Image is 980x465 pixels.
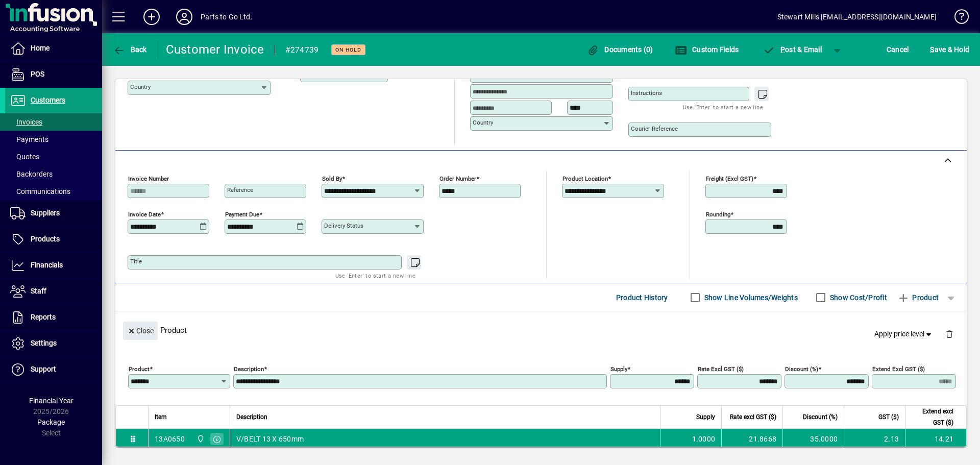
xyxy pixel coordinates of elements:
span: Extend excl GST ($) [912,406,953,428]
div: 13A0650 [155,434,185,444]
span: On hold [335,46,361,53]
button: Back [110,40,150,59]
button: Profile [168,8,201,26]
span: Invoices [10,118,42,126]
mat-label: Order number [439,175,476,182]
span: Package [37,418,65,426]
div: #274739 [285,42,319,58]
label: Show Line Volumes/Weights [702,292,798,303]
span: Rate excl GST ($) [730,411,776,423]
mat-label: Supply [610,365,627,373]
button: Post & Email [757,40,827,59]
span: 1.0000 [692,434,716,444]
span: Cancel [887,41,909,58]
mat-label: Payment due [225,211,259,218]
span: Item [155,411,167,423]
span: Description [236,411,267,423]
mat-label: Rounding [706,211,730,218]
a: Staff [5,279,102,304]
mat-hint: Use 'Enter' to start a new line [683,101,763,113]
span: Home [31,44,50,52]
span: Reports [31,313,56,321]
span: V/BELT 13 X 650mm [236,434,304,444]
a: POS [5,62,102,87]
div: Product [115,311,967,349]
span: Product History [616,289,668,306]
mat-label: Invoice date [128,211,161,218]
mat-label: Rate excl GST ($) [698,365,744,373]
button: Close [123,322,158,340]
a: Support [5,357,102,382]
span: Quotes [10,153,39,161]
app-page-header-button: Back [102,40,158,59]
mat-label: Description [234,365,264,373]
td: 14.21 [905,429,966,449]
a: Reports [5,305,102,330]
span: Documents (0) [587,45,653,54]
span: Backorders [10,170,53,178]
button: Product History [612,288,672,307]
td: 35.0000 [782,429,844,449]
a: Suppliers [5,201,102,226]
mat-label: Courier Reference [631,125,678,132]
span: Settings [31,339,57,347]
button: Custom Fields [672,40,742,59]
span: Apply price level [874,329,934,339]
span: GST ($) [878,411,899,423]
mat-label: Product [129,365,150,373]
mat-label: Extend excl GST ($) [872,365,925,373]
button: Documents (0) [584,40,656,59]
div: 21.8668 [728,434,776,444]
span: Custom Fields [675,45,739,54]
mat-label: Discount (%) [785,365,818,373]
a: Products [5,227,102,252]
mat-label: Country [473,119,493,126]
span: DAE - Bulk Store [194,433,206,445]
div: Parts to Go Ltd. [201,9,253,25]
span: Discount (%) [803,411,838,423]
mat-label: Reference [227,186,253,193]
label: Show Cost/Profit [828,292,887,303]
a: Knowledge Base [947,2,967,35]
span: Staff [31,287,46,295]
a: Financials [5,253,102,278]
span: Product [897,289,939,306]
mat-label: Product location [562,175,608,182]
a: Home [5,36,102,61]
a: Communications [5,183,102,200]
button: Product [892,288,944,307]
a: Quotes [5,148,102,165]
a: Settings [5,331,102,356]
button: Save & Hold [927,40,972,59]
span: Customers [31,96,65,104]
mat-label: Invoice number [128,175,169,182]
div: Stewart Mills [EMAIL_ADDRESS][DOMAIN_NAME] [777,9,937,25]
mat-label: Title [130,258,142,265]
app-page-header-button: Delete [937,329,962,338]
mat-label: Sold by [322,175,342,182]
span: Suppliers [31,209,60,217]
span: Financial Year [29,397,73,405]
span: POS [31,70,44,78]
app-page-header-button: Close [120,326,160,335]
span: Financials [31,261,63,269]
a: Payments [5,131,102,148]
mat-label: Freight (excl GST) [706,175,753,182]
div: Customer Invoice [166,41,264,58]
td: 2.13 [844,429,905,449]
span: Support [31,365,56,373]
span: ost & Email [763,45,822,54]
a: Backorders [5,165,102,183]
span: Products [31,235,60,243]
span: P [780,45,785,54]
mat-label: Country [130,83,151,90]
button: Cancel [884,40,912,59]
span: Close [127,323,154,339]
span: ave & Hold [930,41,969,58]
span: Payments [10,135,48,143]
button: Add [135,8,168,26]
span: S [930,45,934,54]
button: Delete [937,322,962,346]
mat-hint: Use 'Enter' to start a new line [335,270,415,281]
button: Apply price level [870,325,938,344]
